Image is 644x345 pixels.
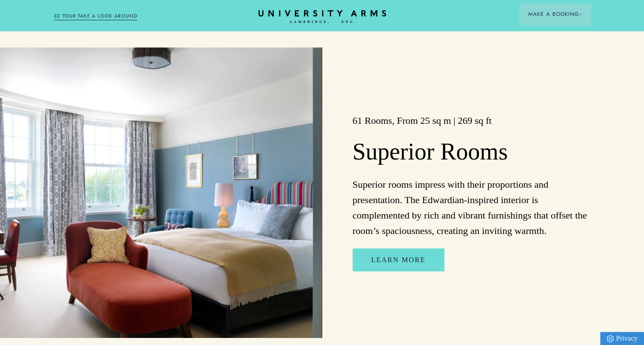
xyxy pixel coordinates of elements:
[600,332,644,345] a: Privacy
[607,335,614,342] img: Privacy
[258,10,386,24] a: Home
[519,4,590,25] button: Make a BookingArrow icon
[353,249,444,271] a: Learn more
[353,177,591,239] p: Superior rooms impress with their proportions and presentation. The Edwardian-inspired interior i...
[353,137,591,167] h2: Superior Rooms
[578,13,581,16] img: Arrow icon
[528,10,581,18] span: Make a Booking
[353,114,591,127] h3: 61 Rooms, From 25 sq m | 269 sq ft
[54,12,138,20] a: 3D TOUR:TAKE A LOOK AROUND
